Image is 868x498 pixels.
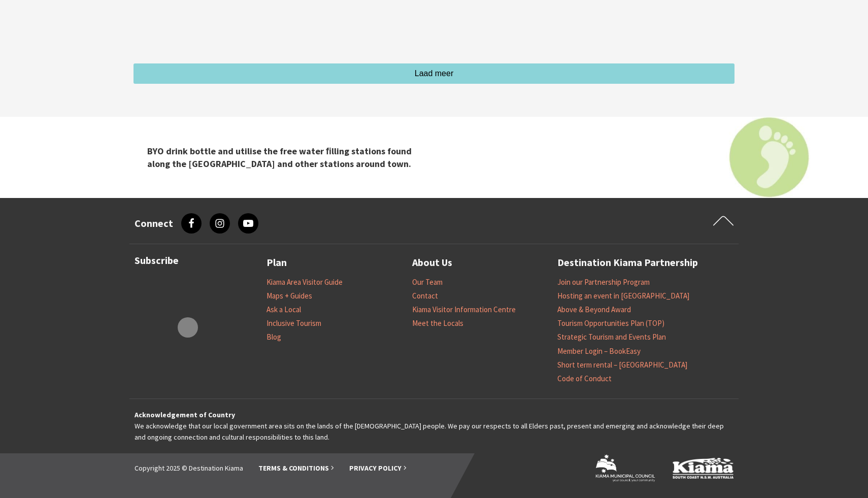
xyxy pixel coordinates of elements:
[266,277,343,287] a: Kiama Area Visitor Guide
[266,332,281,342] a: Blog
[673,457,733,478] img: Kiama Logo
[412,291,438,301] a: Contact
[412,318,463,328] a: Meet the Locals
[557,254,698,271] a: Destination Kiama Partnership
[557,277,650,287] a: Join our Partnership Program
[557,291,689,301] a: Hosting an event in [GEOGRAPHIC_DATA]
[557,318,664,328] a: Tourism Opportunities Plan (TOP)
[135,217,173,229] h3: Connect
[412,277,443,287] a: Our Team
[135,409,733,443] p: We acknowledge that our local government area sits on the lands of the [DEMOGRAPHIC_DATA] people....
[147,145,412,169] strong: BYO drink bottle and utilise the free water ﬁlling stations found along the [GEOGRAPHIC_DATA] and...
[557,346,641,356] a: Member Login – BookEasy
[135,462,243,474] li: Copyright 2025 © Destination Kiama
[557,305,631,315] a: Above & Beyond Award
[266,305,301,315] a: Ask a Local
[135,410,235,419] strong: Acknowledgement of Country
[412,305,516,315] a: Kiama Visitor Information Centre
[266,318,321,328] a: Inclusive Tourism
[266,291,312,301] a: Maps + Guides
[557,360,687,384] a: Short term rental – [GEOGRAPHIC_DATA] Code of Conduct
[412,254,452,271] a: About Us
[135,254,241,267] h3: Subscribe
[258,463,334,473] a: Terms & Conditions
[133,63,735,84] button: Load more images
[266,254,287,271] a: Plan
[557,332,666,342] a: Strategic Tourism and Events Plan
[415,69,454,78] span: Laad meer
[349,463,407,473] a: Privacy Policy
